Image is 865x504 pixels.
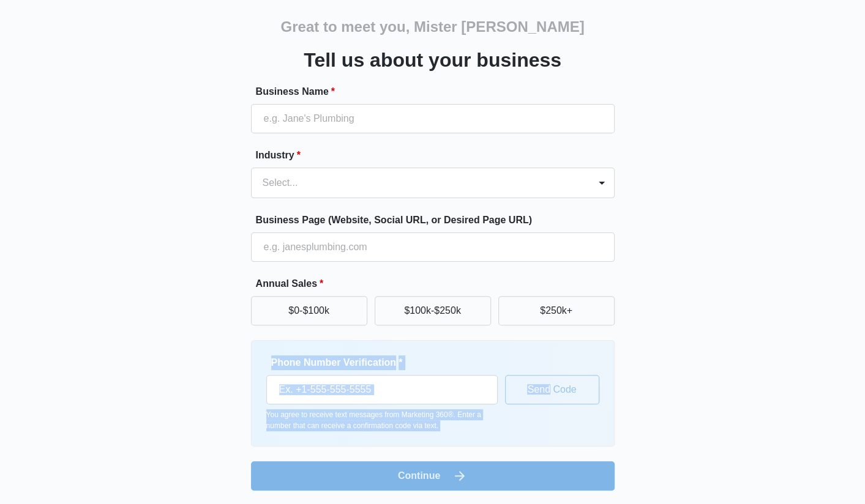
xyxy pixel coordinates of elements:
[256,213,620,228] label: Business Page (Website, Social URL, or Desired Page URL)
[256,84,620,99] label: Business Name
[375,296,491,325] button: $100k-$250k
[251,232,615,262] input: e.g. janesplumbing.com
[280,16,584,38] h2: Great to meet you, Mister [PERSON_NAME]
[251,296,367,325] button: $0-$100k
[266,409,498,431] p: You agree to receive text messages from Marketing 360®. Enter a number that can receive a confirm...
[266,375,498,404] input: Ex. +1-555-555-5555
[271,355,503,370] label: Phone Number Verification
[256,148,620,163] label: Industry
[498,296,615,325] button: $250k+
[256,276,620,291] label: Annual Sales
[251,104,615,133] input: e.g. Jane's Plumbing
[304,45,561,75] h3: Tell us about your business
